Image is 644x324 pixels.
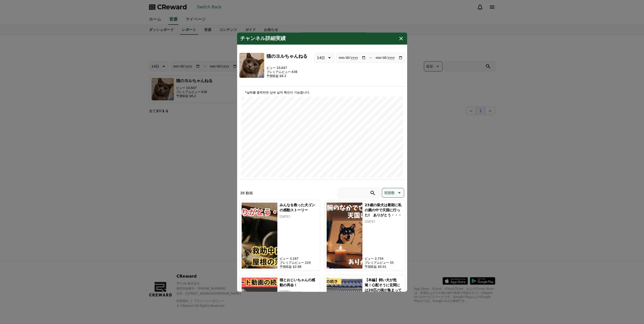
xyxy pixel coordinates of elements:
[266,70,307,74] p: プレミアムビュー 638
[365,277,403,298] h5: 【本編】飼い犬が危篤！心配そうに玄関には20匹の猫が集まっていた。
[280,202,318,213] h5: みんなを救った犬ゴンの感動ストーリー
[280,290,318,294] p: [DATE]
[369,55,372,61] p: ~
[241,90,403,94] p: *날짜를 클릭하면 상세 실적 확인이 가능합니다
[365,265,403,269] p: 予測収益 $0.01
[384,189,395,196] p: 視聴数
[365,257,403,261] p: ビュー 2,754
[280,265,318,269] p: 予測収益 $2.88
[365,220,403,224] p: [DATE]
[365,261,403,265] p: プレミアムビュー 55
[266,53,307,60] h3: 猫のヨルちゃんねる
[266,74,307,78] p: 予測収益 $8.2
[239,53,264,78] img: 猫のヨルちゃんねる
[239,200,320,271] button: みんなを救った犬ゴンの感動ストーリー みんなを救った犬ゴンの感動ストーリー [DATE] ビュー 3,187 プレミアムビュー 224 予測収益 $2.88
[237,32,407,292] div: modal
[280,277,318,288] h5: 猫とおじいちゃんの感動の再会！
[365,202,403,218] h5: 23歳の柴犬は最期に私の腕の中で天国に行った! ありがとう・・・
[280,257,318,261] p: ビュー 3,187
[382,188,404,198] button: 視聴数
[315,53,334,63] button: 14日
[324,200,405,271] button: 23歳の柴犬は最期に私の腕の中で天国に行った! ありがとう・・・ 23歳の柴犬は最期に私の腕の中で天国に行った! ありがとう・・・ [DATE] ビュー 2,754 プレミアムビュー 55 予測...
[326,202,363,269] img: 23歳の柴犬は最期に私の腕の中で天国に行った! ありがとう・・・
[241,202,278,269] img: みんなを救った犬ゴンの感動ストーリー
[280,215,318,219] p: [DATE]
[317,54,325,61] p: 14日
[240,35,286,42] h4: チャンネル詳細実績
[266,66,307,70] p: ビュー 10,647
[280,261,318,265] p: プレミアムビュー 224
[240,190,253,196] p: 38 動画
